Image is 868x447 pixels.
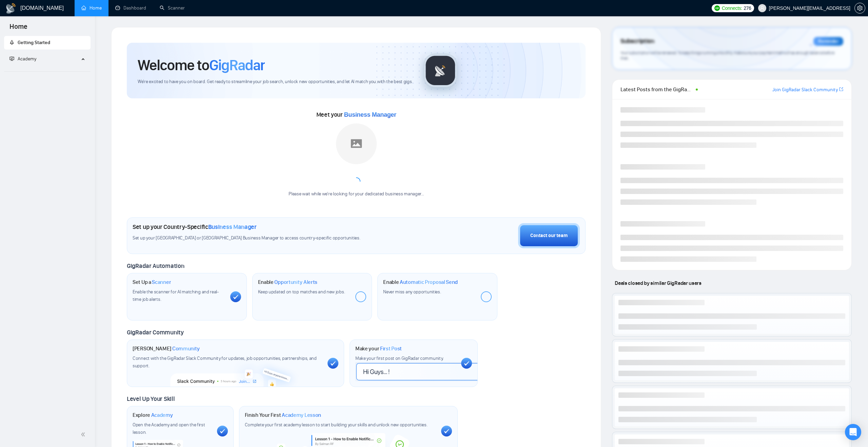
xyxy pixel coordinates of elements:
[620,50,834,61] span: Your subscription will be renewed. To keep things running smoothly, make sure your payment method...
[133,355,317,369] span: Connect with the GigRadar Slack Community for updates, job opportunities, partnerships, and support.
[133,345,200,352] h1: [PERSON_NAME]
[760,6,765,11] span: user
[172,345,200,352] span: Community
[133,223,257,231] h1: Set up your Country-Specific
[160,5,185,11] a: searchScanner
[258,289,345,295] span: Keep updated on top matches and new jobs.
[133,235,401,241] span: Set up your [GEOGRAPHIC_DATA] or [GEOGRAPHIC_DATA] Business Manager to access country-specific op...
[839,86,843,93] a: export
[9,56,14,61] span: fund-projection-screen
[352,177,360,186] span: loading
[133,412,173,419] h1: Explore
[81,5,102,11] a: homeHome
[133,422,205,435] span: Open the Academy and open the first lesson.
[133,279,171,286] h1: Set Up a
[400,279,458,286] span: Automatic Proposal Send
[133,289,219,302] span: Enable the scanner for AI matching and real-time job alerts.
[722,4,742,12] span: Connects:
[9,40,14,45] span: rocket
[518,223,580,248] button: Contact our team
[9,56,36,62] span: Academy
[714,5,720,11] img: upwork-logo.png
[383,279,458,286] h1: Enable
[138,56,265,74] h1: Welcome to
[127,395,175,403] span: Level Up Your Skill
[209,56,265,74] span: GigRadar
[18,56,36,62] span: Academy
[620,85,694,94] span: Latest Posts from the GigRadar Community
[744,4,751,12] span: 276
[383,289,441,295] span: Never miss any opportunities.
[530,232,568,239] div: Contact our team
[423,54,457,88] img: gigradar-logo.png
[344,111,396,118] span: Business Manager
[208,223,257,231] span: Business Manager
[282,412,321,419] span: Academy Lesson
[284,191,428,197] div: Please wait while we're looking for your dedicated business manager...
[4,36,91,50] li: Getting Started
[274,279,317,286] span: Opportunity Alerts
[18,40,50,45] span: Getting Started
[245,422,428,428] span: Complete your first academy lesson to start building your skills and unlock new opportunities.
[355,345,402,352] h1: Make your
[839,86,843,92] span: export
[855,5,865,11] span: setting
[854,5,865,11] a: setting
[138,79,413,85] span: We're excited to have you on board. Get ready to streamline your job search, unlock new opportuni...
[5,3,16,14] img: logo
[813,37,843,46] div: Reminder
[772,86,838,94] a: Join GigRadar Slack Community
[316,111,396,118] span: Meet your
[380,345,402,352] span: First Post
[171,356,300,387] img: slackcommunity-bg.png
[115,5,146,11] a: dashboardDashboard
[151,412,173,419] span: Academy
[4,69,91,73] li: Academy Homepage
[612,277,704,289] span: Deals closed by similar GigRadar users
[258,279,318,286] h1: Enable
[355,355,443,361] span: Make your first post on GigRadar community.
[620,36,654,47] span: Subscription
[127,329,184,336] span: GigRadar Community
[845,424,861,440] div: Open Intercom Messenger
[854,3,865,14] button: setting
[245,412,321,419] h1: Finish Your First
[336,123,377,164] img: placeholder.png
[4,22,33,36] span: Home
[152,279,171,286] span: Scanner
[81,431,87,438] span: double-left
[127,262,184,270] span: GigRadar Automation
